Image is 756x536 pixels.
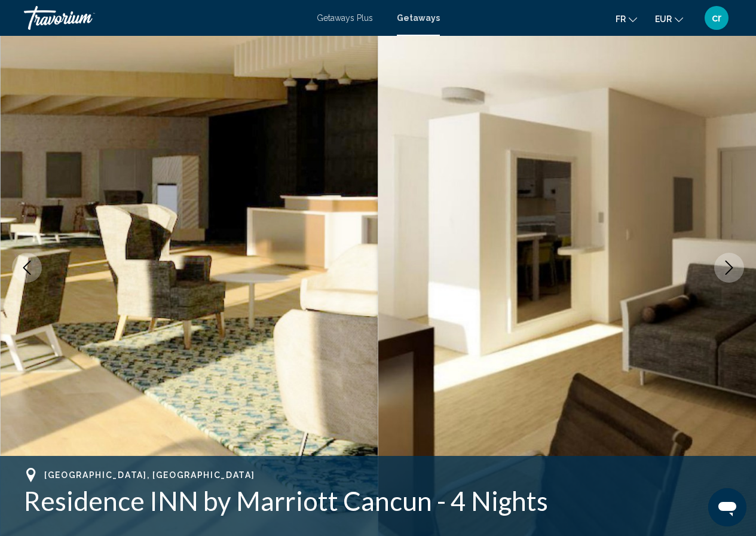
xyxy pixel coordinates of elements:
a: Getaways Plus [317,13,373,23]
button: Next image [714,253,744,283]
a: Getaways [397,13,440,23]
iframe: Bouton de lancement de la fenêtre de messagerie [708,488,746,526]
a: Travorium [24,6,305,30]
span: cr [712,12,722,24]
span: [GEOGRAPHIC_DATA], [GEOGRAPHIC_DATA] [44,470,255,480]
span: EUR [655,14,672,24]
button: Change currency [655,10,683,27]
button: Previous image [12,253,42,283]
h1: Residence INN by Marriott Cancun - 4 Nights [24,485,732,516]
span: fr [616,14,626,24]
button: User Menu [701,5,732,30]
button: Change language [616,10,637,27]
